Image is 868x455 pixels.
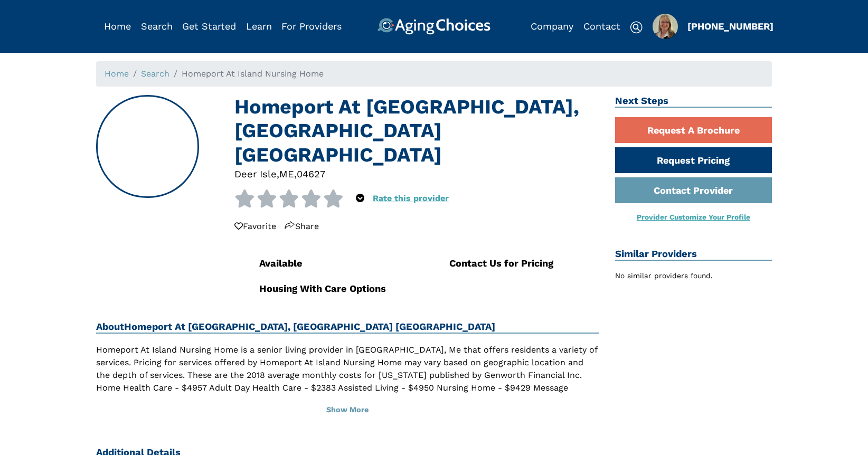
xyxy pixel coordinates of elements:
[356,189,364,207] div: Popover trigger
[531,21,573,32] a: Company
[615,147,772,173] a: Request Pricing
[279,168,294,179] span: ME
[281,21,342,32] a: For Providers
[246,21,272,32] a: Learn
[141,21,173,32] a: Search
[653,14,678,39] img: 0d6ac745-f77c-4484-9392-b54ca61ede62.jpg
[182,21,236,32] a: Get Started
[259,281,409,296] div: Housing With Care Options
[105,69,129,79] a: Home
[378,18,490,35] img: AgingChoices
[259,256,409,270] div: Available
[583,21,620,32] a: Contact
[615,270,772,281] div: No similar providers found.
[615,177,772,203] a: Contact Provider
[104,21,131,32] a: Home
[96,344,599,407] p: Homeport At Island Nursing Home is a senior living provider in [GEOGRAPHIC_DATA], Me that offers ...
[234,168,277,179] span: Deer Isle
[294,168,297,179] span: ,
[141,18,173,35] div: Popover trigger
[653,14,678,39] div: Popover trigger
[373,193,449,203] a: Rate this provider
[234,220,276,233] div: Favorite
[687,21,773,32] a: [PHONE_NUMBER]
[96,61,772,87] nav: breadcrumb
[297,167,325,181] div: 04627
[96,321,599,334] h2: About Homeport At [GEOGRAPHIC_DATA], [GEOGRAPHIC_DATA] [GEOGRAPHIC_DATA]
[277,168,279,179] span: ,
[449,256,599,270] div: Contact Us for Pricing
[637,213,750,221] a: Provider Customize Your Profile
[96,399,599,422] button: Show More
[234,95,599,167] h1: Homeport At [GEOGRAPHIC_DATA], [GEOGRAPHIC_DATA] [GEOGRAPHIC_DATA]
[182,69,324,79] span: Homeport At Island Nursing Home
[141,69,169,79] a: Search
[615,117,772,143] a: Request A Brochure
[615,248,772,261] h2: Similar Providers
[615,95,772,108] h2: Next Steps
[285,220,319,233] div: Share
[630,21,643,34] img: search-icon.svg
